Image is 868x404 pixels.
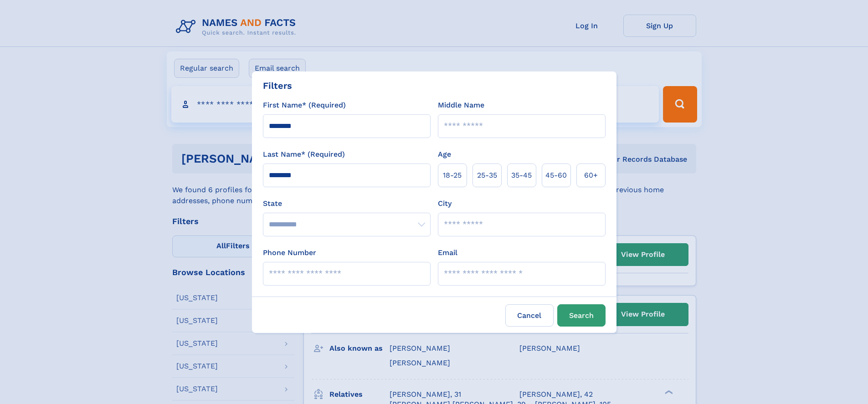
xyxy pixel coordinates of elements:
[263,198,431,209] label: State
[263,149,345,160] label: Last Name* (Required)
[545,170,567,181] span: 45‑60
[443,170,462,181] span: 18‑25
[438,198,452,209] label: City
[584,170,598,181] span: 60+
[438,149,451,160] label: Age
[477,170,497,181] span: 25‑35
[511,170,532,181] span: 35‑45
[557,304,606,327] button: Search
[263,247,316,258] label: Phone Number
[505,304,554,327] label: Cancel
[438,247,457,258] label: Email
[438,100,484,111] label: Middle Name
[263,100,346,111] label: First Name* (Required)
[263,79,292,92] div: Filters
